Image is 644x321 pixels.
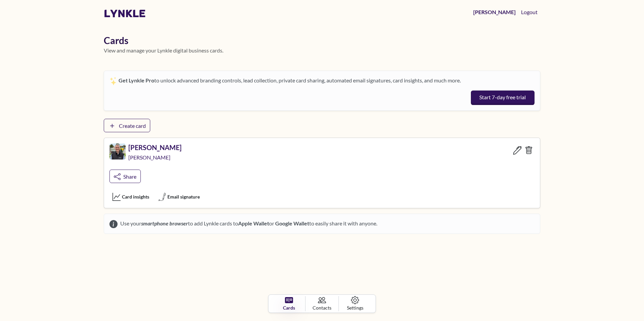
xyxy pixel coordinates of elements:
span: Email signature [167,193,200,200]
button: Card insights [109,191,152,203]
strong: Apple Wallet [238,220,269,226]
a: lynkle [104,7,146,20]
button: Email signature [155,191,203,203]
span: Use your to add Lynkle cards to or to easily share it with anyone. [118,219,377,228]
h1: Cards [104,35,540,46]
strong: Get Lynkle Pro [119,77,154,83]
img: Lynkle card profile picture [109,143,126,159]
button: Logout [518,5,540,19]
a: [PERSON_NAME] [471,5,518,19]
span: Contacts [313,304,331,311]
span: Share [123,173,136,180]
a: Contacts [305,296,339,311]
a: Edit [511,143,523,157]
strong: Google Wallet [275,220,309,226]
button: Start 7-day free trial [471,91,535,105]
span: Create card [119,122,146,129]
span: Card insights [122,193,149,200]
a: Lynkle card profile picture[PERSON_NAME][PERSON_NAME] [109,143,182,167]
a: Settings [339,296,372,311]
em: smartphone browser [141,220,188,226]
span: Cards [283,304,295,311]
span: Settings [347,304,363,311]
span: to unlock advanced branding controls, lead collection, private card sharing, automated email sign... [119,77,461,83]
h5: [PERSON_NAME] [128,143,182,151]
a: Create card [104,119,150,132]
span: [PERSON_NAME] [128,154,172,160]
p: View and manage your Lynkle digital business cards. [104,46,540,55]
a: Share [109,170,141,183]
a: Cards [272,296,305,311]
